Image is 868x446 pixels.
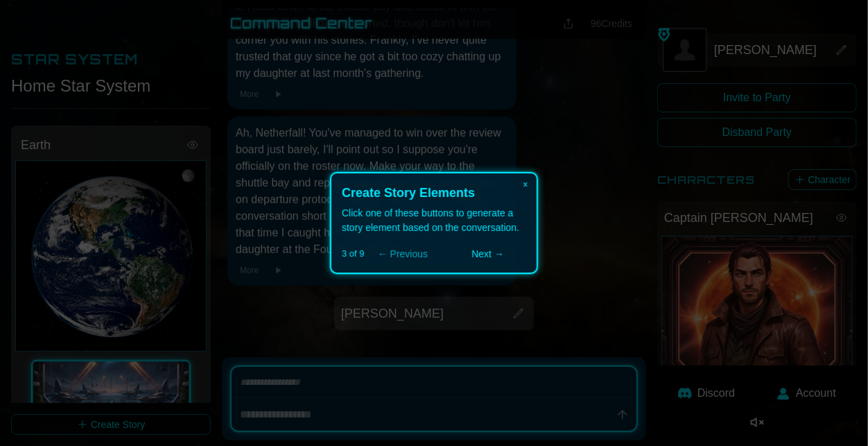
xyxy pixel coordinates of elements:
div: Click one of these buttons to generate a story element based on the conversation. [342,206,526,235]
button: Close [514,173,537,193]
button: ← Previous [365,246,442,262]
button: Next → [449,246,526,262]
header: Create Story Elements [342,184,526,203]
span: 3 of 9 [342,247,365,261]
